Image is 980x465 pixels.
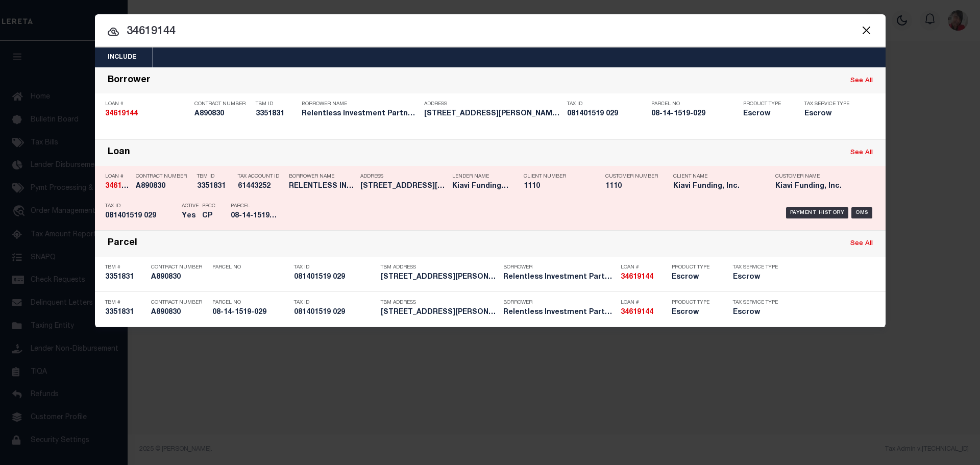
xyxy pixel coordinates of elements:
[621,308,667,317] h5: 34619144
[105,212,177,221] h5: 081401519 029
[503,308,616,317] h5: Relentless Investment Partners LLC
[289,182,355,191] h5: RELENTLESS INVESTMENT PARTNERS LLC
[850,150,873,156] a: See All
[302,110,419,118] h5: Relentless Investment Partners LLC
[621,274,653,281] strong: 34619144
[105,101,189,107] p: Loan #
[381,308,498,317] h5: 2333 E HOFFMAN ST, BALTIMORE, M...
[136,182,192,191] h5: A890830
[289,174,355,180] p: Borrower Name
[294,300,376,306] p: Tax ID
[775,182,862,191] h5: Kiavi Funding, Inc.
[151,308,207,317] h5: A890830
[194,110,251,118] h5: A890830
[360,174,447,180] p: Address
[360,182,447,191] h5: 2333 E HOFFMAN ST, BALTIMORE, M...
[212,308,289,317] h5: 08-14-1519-029
[605,182,656,191] h5: 1110
[424,110,562,118] h5: 2333 E HOFFMAN ST, BALTIMORE, M...
[672,308,718,317] h5: Escrow
[194,101,251,107] p: Contract Number
[302,101,419,107] p: Borrower Name
[108,238,137,250] div: Parcel
[151,300,207,306] p: Contract Number
[197,174,233,180] p: TBM ID
[672,264,718,271] p: Product Type
[212,264,289,271] p: Parcel No
[105,110,189,118] h5: 34619144
[105,264,146,271] p: TBM #
[294,308,376,317] h5: 081401519 029
[452,174,508,180] p: Lender Name
[238,182,284,191] h5: 61443252
[804,101,855,107] p: Tax Service Type
[651,110,738,118] h5: 08-14-1519-029
[294,264,376,271] p: Tax ID
[256,101,297,107] p: TBM ID
[743,110,789,118] h5: Escrow
[105,203,177,209] p: Tax ID
[567,110,646,118] h5: 081401519 029
[197,182,233,191] h5: 3351831
[231,203,277,209] p: Parcel
[381,273,498,282] h5: 2333 E HOFFMAN ST, BALTIMORE, M...
[651,101,738,107] p: Parcel No
[860,23,873,37] button: Close
[108,147,130,159] div: Loan
[775,174,862,180] p: Customer Name
[673,182,760,191] h5: Kiavi Funding, Inc.
[851,207,872,218] div: OMS
[804,110,855,118] h5: Escrow
[105,308,146,317] h5: 3351831
[105,183,138,190] strong: 34619144
[621,273,667,282] h5: 34619144
[151,273,207,282] h5: A890830
[105,300,146,306] p: TBM #
[503,300,616,306] p: Borrower
[136,174,192,180] p: Contract Number
[733,308,779,317] h5: Escrow
[672,273,718,282] h5: Escrow
[202,203,215,209] p: PPCC
[733,264,779,271] p: Tax Service Type
[850,240,873,247] a: See All
[786,207,849,218] div: Payment History
[108,75,151,87] div: Borrower
[621,264,667,271] p: Loan #
[95,23,886,41] input: Start typing...
[743,101,789,107] p: Product Type
[231,212,277,221] h5: 08-14-1519-029
[381,300,498,306] p: TBM Address
[673,174,760,180] p: Client Name
[733,273,779,282] h5: Escrow
[424,101,562,107] p: Address
[105,174,131,180] p: Loan #
[256,110,297,118] h5: 3351831
[182,203,199,209] p: Active
[182,212,197,221] h5: Yes
[524,182,590,191] h5: 1110
[503,264,616,271] p: Borrower
[95,47,149,67] button: Include
[452,182,508,191] h5: Kiavi Funding, Inc.
[151,264,207,271] p: Contract Number
[105,110,138,117] strong: 34619144
[605,174,658,180] p: Customer Number
[238,174,284,180] p: Tax Account ID
[212,300,289,306] p: Parcel No
[524,174,590,180] p: Client Number
[733,300,779,306] p: Tax Service Type
[202,212,215,221] h5: CP
[503,273,616,282] h5: Relentless Investment Partners LLC
[621,309,653,316] strong: 34619144
[567,101,646,107] p: Tax ID
[672,300,718,306] p: Product Type
[105,182,131,191] h5: 34619144
[381,264,498,271] p: TBM Address
[850,78,873,84] a: See All
[294,273,376,282] h5: 081401519 029
[621,300,667,306] p: Loan #
[105,273,146,282] h5: 3351831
